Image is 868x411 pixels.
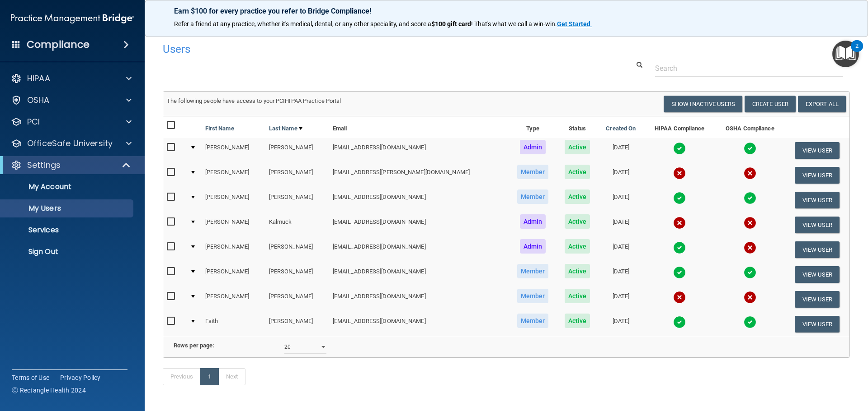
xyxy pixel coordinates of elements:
td: [DATE] [598,287,644,312]
a: OSHA [11,95,132,106]
a: 1 [200,368,219,385]
span: Admin [520,239,546,254]
span: Member [517,289,549,303]
p: Services [6,226,129,235]
img: cross.ca9f0e7f.svg [744,167,756,180]
button: Create User [745,96,796,112]
img: cross.ca9f0e7f.svg [744,217,756,229]
img: cross.ca9f0e7f.svg [744,291,756,304]
td: [EMAIL_ADDRESS][DOMAIN_NAME] [329,138,509,163]
img: tick.e7d51cea.svg [744,192,756,204]
img: tick.e7d51cea.svg [744,316,756,328]
td: [PERSON_NAME] [202,262,265,287]
span: Member [517,264,549,278]
button: View User [795,142,840,159]
td: [EMAIL_ADDRESS][DOMAIN_NAME] [329,262,509,287]
td: [PERSON_NAME] [202,163,265,188]
p: Earn $100 for every practice you refer to Bridge Compliance! [174,7,839,15]
a: Settings [11,160,131,171]
a: Privacy Policy [60,373,101,382]
th: Email [329,116,509,138]
span: Active [565,140,590,154]
img: cross.ca9f0e7f.svg [673,217,686,229]
td: [EMAIL_ADDRESS][DOMAIN_NAME] [329,287,509,312]
td: [DATE] [598,163,644,188]
td: [EMAIL_ADDRESS][DOMAIN_NAME] [329,237,509,262]
img: tick.e7d51cea.svg [673,192,686,204]
button: View User [795,167,840,184]
span: Ⓒ Rectangle Health 2024 [12,386,86,395]
td: [DATE] [598,138,644,163]
button: View User [795,316,840,332]
td: [PERSON_NAME] [265,188,329,212]
td: [DATE] [598,312,644,336]
img: tick.e7d51cea.svg [673,241,686,254]
td: [EMAIL_ADDRESS][DOMAIN_NAME] [329,188,509,212]
button: View User [795,266,840,283]
td: [EMAIL_ADDRESS][DOMAIN_NAME] [329,212,509,237]
img: cross.ca9f0e7f.svg [673,167,686,180]
span: Active [565,239,590,254]
span: Refer a friend at any practice, whether it's medical, dental, or any other speciality, and score a [174,20,431,28]
strong: Get Started [557,20,590,28]
a: HIPAA [11,73,132,84]
a: Next [218,368,245,385]
a: OfficeSafe University [11,138,132,149]
span: Active [565,314,590,328]
span: Active [565,289,590,303]
td: [EMAIL_ADDRESS][DOMAIN_NAME] [329,312,509,336]
td: [PERSON_NAME] [202,188,265,212]
span: Admin [520,214,546,229]
p: PCI [27,116,40,127]
p: Sign Out [6,247,129,256]
div: 2 [855,46,859,58]
a: Previous [163,368,201,385]
td: [PERSON_NAME] [265,138,329,163]
span: The following people have access to your PCIHIPAA Practice Portal [167,97,341,104]
button: Show Inactive Users [664,96,742,112]
img: tick.e7d51cea.svg [673,266,686,279]
p: OfficeSafe University [27,138,113,149]
span: Active [565,165,590,179]
img: tick.e7d51cea.svg [673,142,686,155]
button: View User [795,192,840,208]
h4: Users [163,43,558,55]
td: [DATE] [598,188,644,212]
th: OSHA Compliance [715,116,785,138]
td: [PERSON_NAME] [202,138,265,163]
span: Member [517,165,549,179]
img: tick.e7d51cea.svg [673,316,686,328]
th: Status [557,116,598,138]
b: Rows per page: [174,342,214,349]
img: PMB logo [11,9,134,28]
td: [PERSON_NAME] [265,262,329,287]
img: cross.ca9f0e7f.svg [744,241,756,254]
span: Admin [520,140,546,154]
td: [EMAIL_ADDRESS][PERSON_NAME][DOMAIN_NAME] [329,163,509,188]
strong: $100 gift card [431,20,471,28]
span: Active [565,264,590,278]
td: [PERSON_NAME] [202,212,265,237]
input: Search [655,60,843,77]
a: Get Started [557,20,592,28]
th: Type [509,116,557,138]
p: OSHA [27,95,50,106]
a: PCI [11,116,132,127]
p: My Account [6,182,129,191]
td: [DATE] [598,212,644,237]
button: View User [795,291,840,308]
td: [PERSON_NAME] [202,287,265,312]
img: tick.e7d51cea.svg [744,142,756,155]
p: Settings [27,160,61,171]
img: cross.ca9f0e7f.svg [673,291,686,304]
button: View User [795,241,840,258]
span: Active [565,214,590,229]
td: [PERSON_NAME] [265,287,329,312]
p: HIPAA [27,73,50,84]
td: [PERSON_NAME] [265,237,329,262]
span: Member [517,189,549,204]
td: [PERSON_NAME] [202,237,265,262]
th: HIPAA Compliance [644,116,715,138]
button: Open Resource Center, 2 new notifications [832,41,859,67]
a: Terms of Use [12,373,49,382]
